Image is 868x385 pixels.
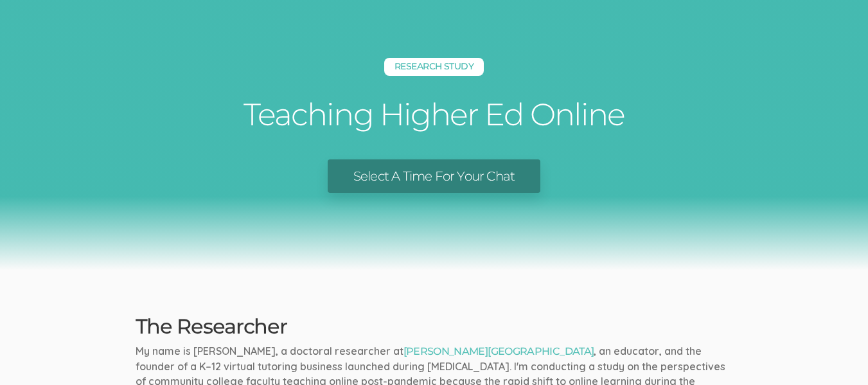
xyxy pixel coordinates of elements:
h2: The Researcher [136,315,733,337]
a: [PERSON_NAME][GEOGRAPHIC_DATA] [403,345,594,357]
a: Select A Time For Your Chat [328,159,540,193]
h1: Teaching Higher Ed Online [242,95,627,134]
h5: Research Study [384,58,484,76]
